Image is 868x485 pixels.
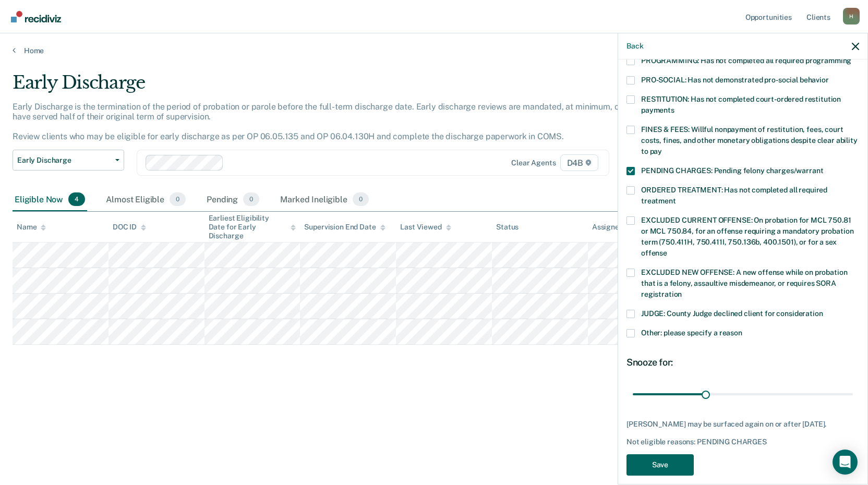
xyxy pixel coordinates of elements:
span: ORDERED TREATMENT: Has not completed all required treatment [641,186,827,205]
p: Early Discharge is the termination of the period of probation or parole before the full-term disc... [13,102,660,142]
span: RESTITUTION: Has not completed court-ordered restitution payments [641,95,841,114]
div: [PERSON_NAME] may be surfaced again on or after [DATE]. [626,420,859,429]
div: Clear agents [511,159,556,167]
div: Snooze for: [626,357,859,368]
span: PROGRAMMING: Has not completed all required programming [641,56,851,65]
div: Supervision End Date [304,223,385,232]
span: EXCLUDED NEW OFFENSE: A new offense while on probation that is a felony, assaultive misdemeanor, ... [641,268,847,298]
div: Earliest Eligibility Date for Early Discharge [209,214,296,240]
span: D4B [560,154,598,171]
button: Profile dropdown button [843,8,860,25]
span: FINES & FEES: Willful nonpayment of restitution, fees, court costs, fines, and other monetary obl... [641,125,858,155]
span: PENDING CHARGES: Pending felony charges/warrant [641,166,823,175]
span: Other: please specify a reason [641,329,742,337]
button: Back [626,42,643,51]
div: Last Viewed [400,223,451,232]
div: Status [496,223,519,232]
span: Early Discharge [17,156,111,165]
div: Open Intercom Messenger [833,450,858,475]
div: Marked Ineligible [278,188,371,211]
div: Not eligible reasons: PENDING CHARGES [626,438,859,446]
span: EXCLUDED CURRENT OFFENSE: On probation for MCL 750.81 or MCL 750.84, for an offense requiring a m... [641,216,853,257]
div: Almost Eligible [104,188,188,211]
div: Early Discharge [13,72,664,102]
span: 0 [243,192,259,206]
span: 0 [353,192,369,206]
button: Save [626,454,694,476]
div: Pending [204,188,261,211]
a: Home [13,46,855,55]
div: Eligible Now [13,188,87,211]
span: PRO-SOCIAL: Has not demonstrated pro-social behavior [641,76,829,84]
span: JUDGE: County Judge declined client for consideration [641,309,823,318]
img: Recidiviz [11,11,61,22]
span: 4 [68,192,85,206]
span: 0 [170,192,186,206]
div: Name [17,223,46,232]
div: DOC ID [113,223,146,232]
div: Assigned to [592,223,641,232]
div: H [843,8,860,25]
